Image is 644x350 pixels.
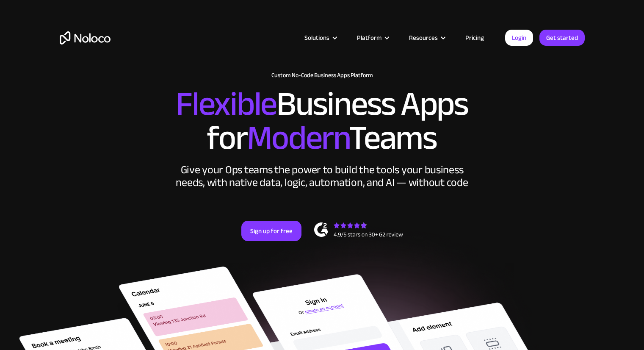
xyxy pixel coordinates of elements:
div: Platform [346,32,398,43]
span: Modern [247,106,349,169]
a: Sign up for free [241,221,301,241]
a: Login [505,30,533,46]
div: Resources [398,32,455,43]
span: Flexible [176,72,276,136]
div: Solutions [294,32,346,43]
div: Solutions [304,32,329,43]
a: Pricing [455,32,495,43]
div: Give your Ops teams the power to build the tools your business needs, with native data, logic, au... [174,164,470,189]
div: Platform [357,32,381,43]
h2: Business Apps for Teams [60,87,585,155]
div: Resources [409,32,438,43]
a: home [60,31,111,44]
a: Get started [539,30,585,46]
